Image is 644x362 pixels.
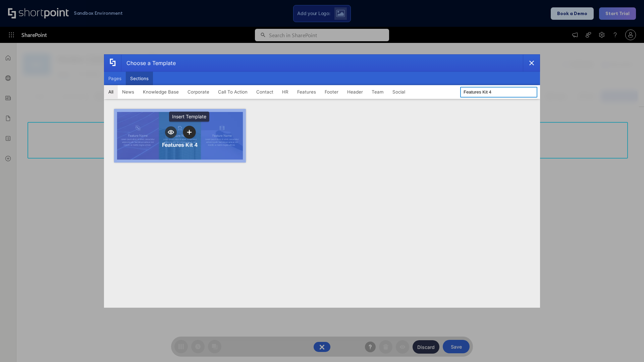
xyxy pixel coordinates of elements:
div: template selector [104,54,540,308]
div: Choose a Template [121,55,176,71]
input: Search [460,87,537,98]
button: Header [343,85,367,99]
button: Pages [104,72,126,85]
button: Corporate [183,85,214,99]
button: Features [293,85,320,99]
button: Team [367,85,388,99]
button: Sections [126,72,153,85]
button: Call To Action [214,85,252,99]
button: Knowledge Base [139,85,183,99]
button: Footer [320,85,343,99]
button: Contact [252,85,278,99]
button: All [104,85,118,99]
iframe: Chat Widget [610,330,644,362]
div: Features Kit 4 [162,141,198,148]
button: News [118,85,139,99]
button: Social [388,85,410,99]
button: HR [278,85,293,99]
